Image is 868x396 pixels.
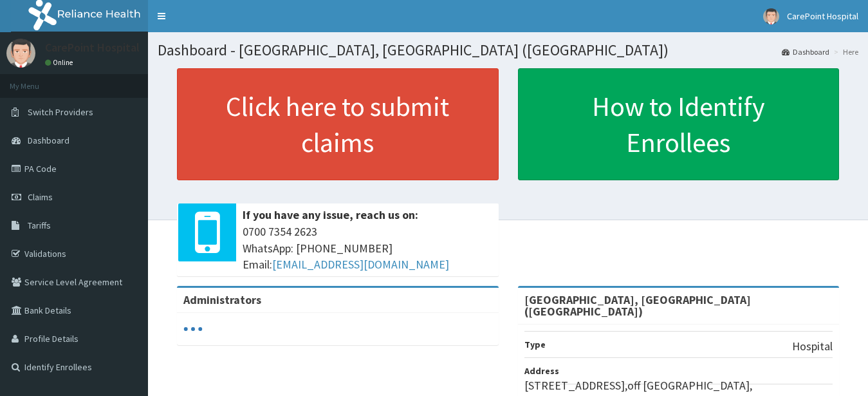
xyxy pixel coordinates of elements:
b: Address [524,365,559,377]
span: Tariffs [28,220,51,231]
a: How to Identify Enrollees [518,68,840,180]
b: Administrators [183,292,261,307]
b: Type [524,339,546,350]
span: Dashboard [28,135,69,146]
li: Here [831,46,858,57]
a: Online [45,58,76,67]
p: CarePoint Hospital [45,42,140,53]
img: User Image [6,39,35,68]
svg: audio-loading [183,319,203,339]
span: Claims [28,191,53,203]
a: Dashboard [782,46,829,57]
p: Hospital [792,338,833,355]
a: Click here to submit claims [177,68,499,180]
h1: Dashboard - [GEOGRAPHIC_DATA], [GEOGRAPHIC_DATA] ([GEOGRAPHIC_DATA]) [158,42,858,59]
span: 0700 7354 2623 WhatsApp: [PHONE_NUMBER] Email: [243,223,492,273]
span: CarePoint Hospital [787,10,858,22]
img: User Image [763,8,779,24]
b: If you have any issue, reach us on: [243,207,418,222]
a: [EMAIL_ADDRESS][DOMAIN_NAME] [272,257,449,272]
strong: [GEOGRAPHIC_DATA], [GEOGRAPHIC_DATA] ([GEOGRAPHIC_DATA]) [524,292,751,319]
span: Switch Providers [28,106,93,118]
